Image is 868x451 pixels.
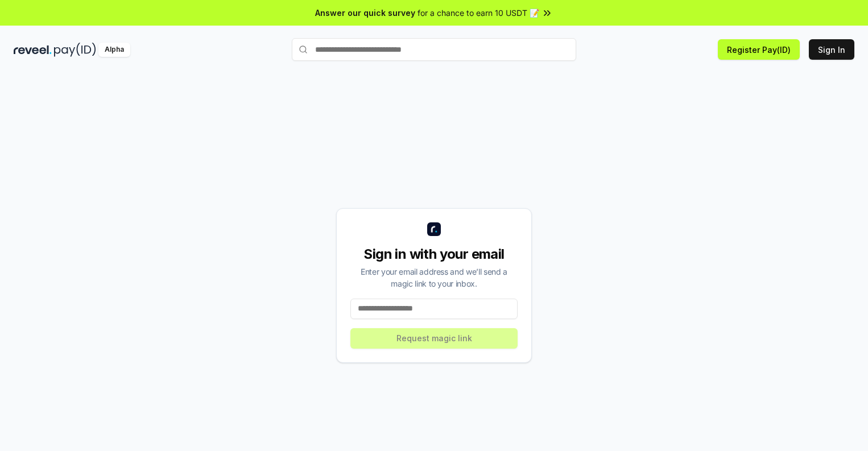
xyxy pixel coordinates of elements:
img: reveel_dark [14,43,52,57]
div: Alpha [98,43,130,57]
span: Answer our quick survey [315,7,415,19]
span: for a chance to earn 10 USDT 📝 [418,7,539,19]
button: Register Pay(ID) [718,39,800,60]
div: Enter your email address and we’ll send a magic link to your inbox. [350,266,518,289]
div: Sign in with your email [350,245,518,263]
button: Sign In [809,39,854,60]
img: pay_id [54,43,96,57]
img: logo_small [427,222,441,236]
